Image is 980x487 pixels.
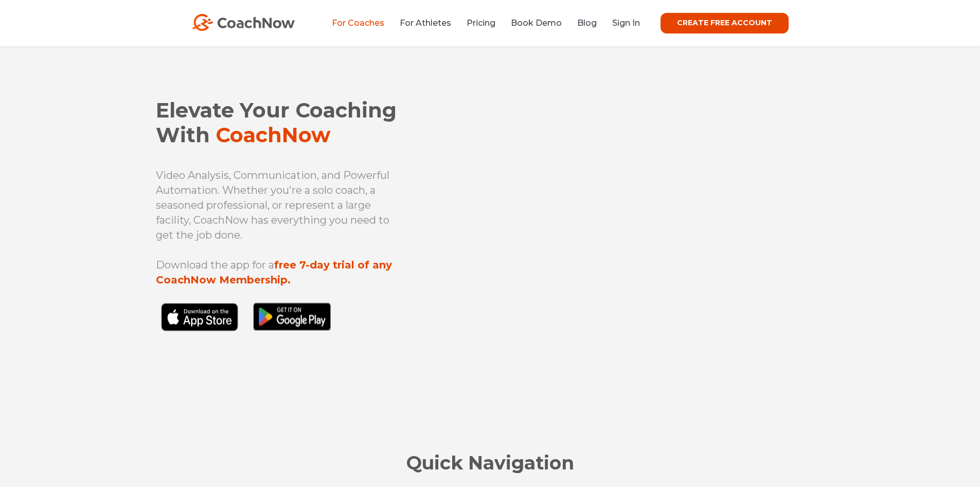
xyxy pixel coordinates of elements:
[577,18,597,28] a: Blog
[156,168,409,243] p: Video Analysis, Communication, and Powerful Automation. Whether you're a solo coach, a seasoned p...
[156,258,409,288] p: Download the app for a
[216,122,330,147] span: CoachNow
[406,451,574,474] span: Quick Navigation
[400,18,451,28] a: For Athletes
[156,259,392,286] strong: free 7-day trial of any CoachNow Membership.
[156,303,336,354] img: Black Download CoachNow on the App Store Button
[192,14,295,31] img: CoachNow Logo
[612,18,640,28] a: Sign In
[450,111,825,325] iframe: YouTube video player
[156,97,397,147] span: Elevate Your Coaching With
[332,18,384,28] a: For Coaches
[661,13,789,33] a: CREATE FREE ACCOUNT
[467,18,495,28] a: Pricing
[511,18,562,28] a: Book Demo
